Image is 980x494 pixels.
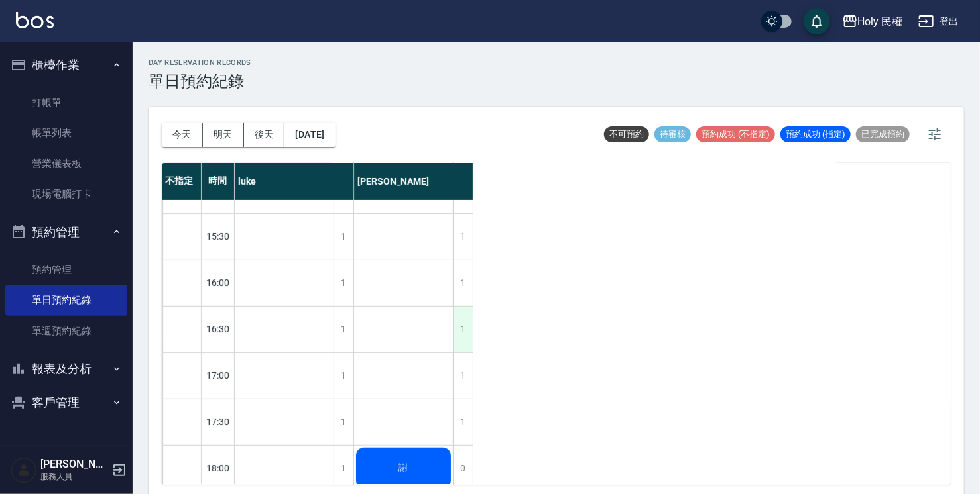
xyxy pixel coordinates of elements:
[858,13,903,30] div: Holy 民權
[149,72,251,91] h3: 單日預約紀錄
[162,123,203,147] button: 今天
[244,123,285,147] button: 後天
[5,87,127,118] a: 打帳單
[354,163,473,200] div: [PERSON_NAME]
[453,260,473,306] div: 1
[5,215,127,250] button: 預約管理
[235,163,354,200] div: luke
[453,353,473,399] div: 1
[334,399,353,445] div: 1
[5,285,127,315] a: 單日預約紀錄
[11,457,37,483] img: Person
[162,163,202,200] div: 不指定
[5,48,127,82] button: 櫃檯作業
[149,58,251,67] h2: day Reservation records
[397,462,411,474] span: 謝
[913,9,964,34] button: 登出
[5,385,127,420] button: 客戶管理
[334,214,353,260] div: 1
[202,352,235,399] div: 17:00
[696,128,775,140] span: 預約成功 (不指定)
[202,399,235,445] div: 17:30
[202,163,235,200] div: 時間
[40,471,108,483] p: 服務人員
[16,12,54,28] img: Logo
[202,306,235,352] div: 16:30
[334,260,353,306] div: 1
[654,128,691,140] span: 待審核
[202,213,235,260] div: 15:30
[780,128,851,140] span: 預約成功 (指定)
[453,307,473,352] div: 1
[837,8,908,35] button: Holy 民權
[5,179,127,209] a: 現場電腦打卡
[5,118,127,148] a: 帳單列表
[604,128,649,140] span: 不可預約
[5,254,127,285] a: 預約管理
[202,260,235,306] div: 16:00
[453,214,473,260] div: 1
[334,307,353,352] div: 1
[5,148,127,179] a: 營業儀表板
[203,123,244,147] button: 明天
[334,446,353,491] div: 1
[40,458,108,471] h5: [PERSON_NAME]
[202,445,235,491] div: 18:00
[804,8,830,34] button: save
[5,316,127,346] a: 單週預約紀錄
[334,353,353,399] div: 1
[453,399,473,445] div: 1
[856,128,910,140] span: 已完成預約
[284,123,335,147] button: [DATE]
[5,352,127,386] button: 報表及分析
[453,446,473,491] div: 0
